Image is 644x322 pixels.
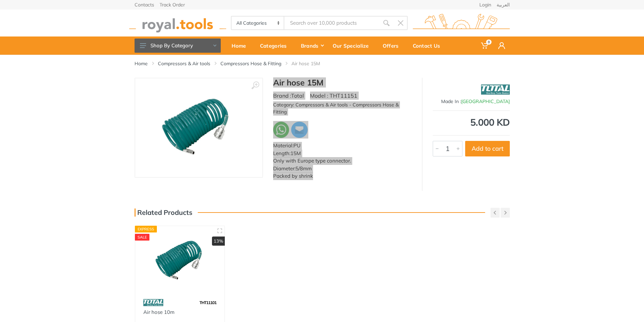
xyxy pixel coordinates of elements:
[273,78,412,88] h1: Air hose 15M
[413,14,510,32] img: royal.tools Logo
[273,172,412,180] div: Packed by shrink
[135,60,510,67] nav: breadcrumb
[497,2,510,7] a: العربية
[284,16,379,30] input: Site search
[378,36,408,55] a: Offers
[310,92,357,100] li: Model : THT11151
[273,157,412,165] div: Only with Europe type connector.
[408,39,450,53] div: Contact Us
[160,2,185,7] a: Track Order
[129,14,226,32] img: royal.tools Logo
[328,36,378,55] a: Our Specialize
[135,234,150,241] div: SALE
[255,39,296,53] div: Categories
[273,165,412,173] div: Diameter:5/8mm
[232,17,285,29] select: Category
[476,36,494,55] a: 0
[481,81,510,98] img: Total
[296,39,328,53] div: Brands
[433,118,510,127] div: 5.000 KD
[273,122,289,138] img: wa.webp
[135,39,221,53] button: Shop By Category
[135,208,192,217] h3: Related Products
[461,98,510,104] span: [GEOGRAPHIC_DATA]
[291,92,304,99] a: Total
[152,85,245,170] img: Royal Tools - Air hose 15M
[465,141,510,156] button: Add to cart
[141,232,219,290] img: Royal Tools - Air hose 10m
[273,142,412,150] div: Material:PU
[135,226,157,232] div: Express
[479,2,491,7] a: Login
[433,98,510,105] div: Made In :
[273,101,412,116] li: Category: Compressors & Air tools - Compressors Hose & Fitting
[291,60,330,67] li: Air hose 15M
[290,121,308,139] img: ma.webp
[273,92,304,100] li: Brand :
[212,237,225,246] div: 13%
[328,39,378,53] div: Our Specialize
[143,309,174,315] a: Air hose 10m
[408,36,450,55] a: Contact Us
[486,40,492,45] span: 0
[143,297,164,308] img: 86.webp
[135,2,154,7] a: Contacts
[273,150,412,157] div: Length:15M
[378,39,408,53] div: Offers
[135,60,148,67] a: Home
[227,39,255,53] div: Home
[158,60,210,67] a: Compressors & Air tools
[199,300,216,305] span: THT11101
[227,36,255,55] a: Home
[255,36,296,55] a: Categories
[220,60,281,67] a: Compressors Hose & Fitting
